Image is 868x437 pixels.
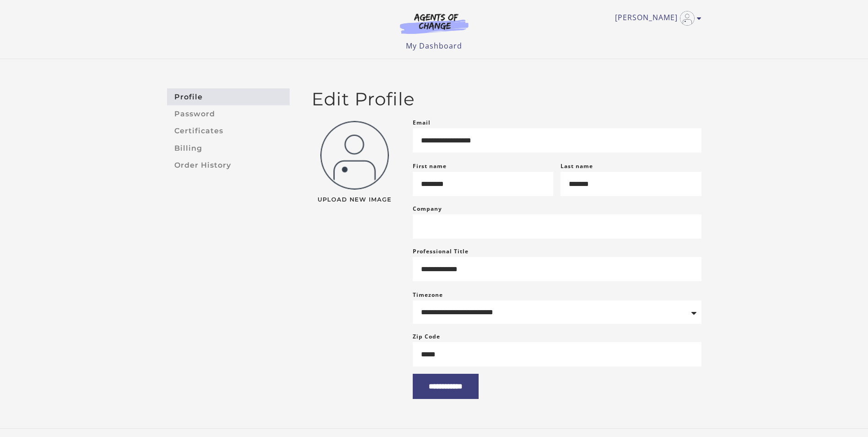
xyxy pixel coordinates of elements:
[312,197,398,203] span: Upload New Image
[413,246,469,257] label: Professional Title
[312,88,701,110] h2: Edit Profile
[413,331,440,342] label: Zip Code
[413,291,443,299] label: Timezone
[413,203,442,214] label: Company
[413,162,447,170] label: First name
[167,88,290,105] a: Profile
[167,140,290,157] a: Billing
[615,11,697,26] a: Toggle menu
[167,105,290,122] a: Password
[167,157,290,174] a: Order History
[167,123,290,140] a: Certificates
[390,13,478,34] img: Agents of Change Logo
[406,41,462,51] a: My Dashboard
[561,162,593,170] label: Last name
[413,117,431,128] label: Email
